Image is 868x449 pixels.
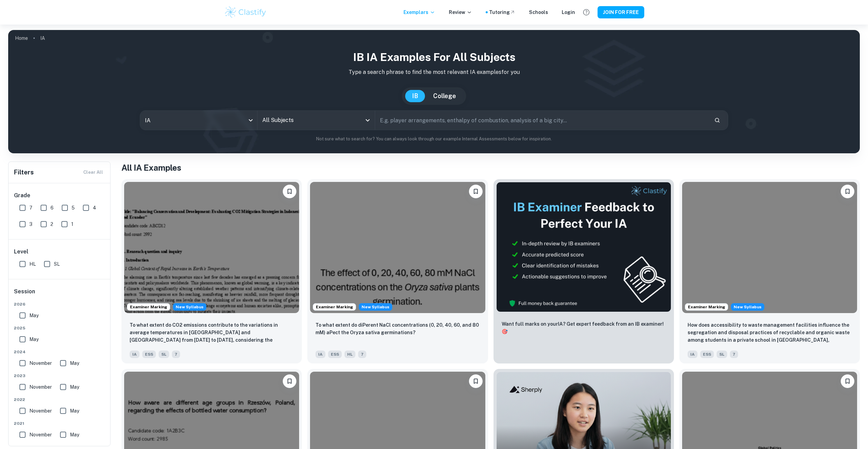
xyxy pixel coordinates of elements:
[14,168,34,177] h6: Filters
[711,114,723,126] button: Search
[730,351,738,358] span: 7
[598,6,644,18] button: JOIN FOR FREE
[14,325,105,331] span: 2025
[14,288,105,301] h6: Session
[359,303,392,311] div: Starting from the May 2026 session, the ESS IA requirements have changed. We created this exempla...
[469,374,483,388] button: Please log in to bookmark exemplars
[29,336,39,343] span: May
[14,136,854,142] p: Not sure what to search for? You can always look through our example Internal Assessments below f...
[315,351,325,358] span: IA
[172,351,180,358] span: 7
[8,30,860,153] img: profile cover
[283,374,296,388] button: Please log in to bookmark exemplars
[405,90,425,102] button: IB
[469,185,483,198] button: Please log in to bookmark exemplars
[688,321,852,344] p: How does accessibility to waste management facilities influence the segregation and disposal prac...
[29,220,32,228] span: 3
[142,351,156,358] span: ESS
[717,351,727,358] span: SL
[29,407,52,415] span: November
[29,431,52,438] span: November
[29,260,36,268] span: HL
[71,220,73,228] span: 1
[14,420,105,427] span: 2021
[50,220,53,228] span: 2
[682,182,857,313] img: ESS IA example thumbnail: How does accessibility to waste manageme
[29,359,52,367] span: November
[173,303,206,311] div: Starting from the May 2026 session, the ESS IA requirements have changed. We created this exempla...
[359,303,392,311] span: New Syllabus
[496,182,671,312] img: Thumbnail
[529,9,548,16] a: Schools
[283,185,296,198] button: Please log in to bookmark exemplars
[375,111,709,130] input: E.g. player arrangements, enthalpy of combustion, analysis of a big city...
[70,383,79,391] span: May
[731,303,764,311] div: Starting from the May 2026 session, the ESS IA requirements have changed. We created this exempla...
[14,349,105,355] span: 2024
[159,351,169,358] span: SL
[173,303,206,311] span: New Syllabus
[315,321,480,336] p: To what extent do diPerent NaCl concentrations (0, 20, 40, 60, and 80 mM) aPect the Oryza sativa ...
[344,351,355,358] span: HL
[700,351,714,358] span: ESS
[224,5,267,19] img: Clastify logo
[328,351,342,358] span: ESS
[70,359,79,367] span: May
[121,161,860,174] h1: All IA Examples
[14,397,105,403] span: 2022
[130,321,294,344] p: To what extent do CO2 emissions contribute to the variations in average temperatures in Indonesia...
[688,351,697,358] span: IA
[307,179,488,363] a: Examiner MarkingStarting from the May 2026 session, the ESS IA requirements have changed. We crea...
[363,115,372,125] button: Open
[562,9,575,16] a: Login
[14,68,854,76] p: Type a search phrase to find the most relevant IA examples for you
[403,9,435,16] p: Exemplars
[494,179,674,363] a: ThumbnailWant full marks on yourIA? Get expert feedback from an IB examiner!
[502,320,666,335] p: Want full marks on your IA ? Get expert feedback from an IB examiner!
[50,204,54,212] span: 6
[127,304,170,310] span: Examiner Marking
[685,304,728,310] span: Examiner Marking
[14,191,105,200] h6: Grade
[313,304,356,310] span: Examiner Marking
[29,312,39,319] span: May
[14,301,105,307] span: 2026
[449,9,472,16] p: Review
[731,303,764,311] span: New Syllabus
[72,204,75,212] span: 5
[15,33,28,43] a: Home
[70,407,79,415] span: May
[841,185,854,198] button: Please log in to bookmark exemplars
[358,351,366,358] span: 7
[679,179,860,363] a: Examiner MarkingStarting from the May 2026 session, the ESS IA requirements have changed. We crea...
[14,248,105,256] h6: Level
[29,383,52,391] span: November
[14,373,105,379] span: 2023
[14,49,854,65] h1: IB IA examples for all subjects
[54,260,60,268] span: SL
[502,329,507,334] span: 🎯
[489,9,515,16] a: Tutoring
[121,179,302,363] a: Examiner MarkingStarting from the May 2026 session, the ESS IA requirements have changed. We crea...
[140,111,258,130] div: IA
[124,182,299,313] img: ESS IA example thumbnail: To what extent do CO2 emissions contribu
[29,204,32,212] span: 7
[580,6,592,18] button: Help and Feedback
[426,90,463,102] button: College
[310,182,485,313] img: ESS IA example thumbnail: To what extent do diPerent NaCl concentr
[40,34,45,42] p: IA
[93,204,96,212] span: 4
[841,374,854,388] button: Please log in to bookmark exemplars
[130,351,139,358] span: IA
[70,431,79,438] span: May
